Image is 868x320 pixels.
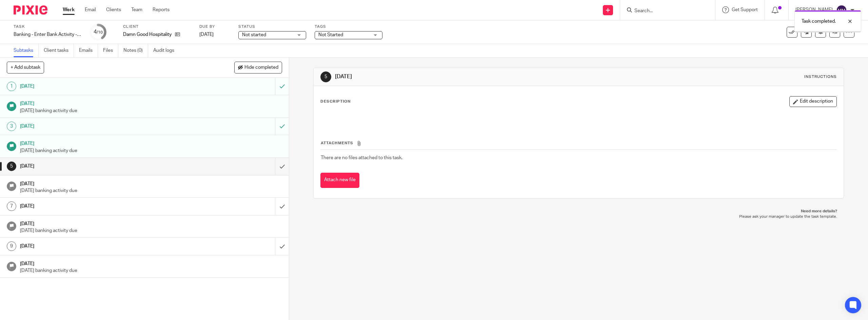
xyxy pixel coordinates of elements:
[97,30,103,34] small: /10
[14,5,47,15] img: Pixie
[44,44,74,57] a: Client tasks
[123,31,172,38] p: Damn Good Hospitality
[20,121,185,131] h1: [DATE]
[320,71,331,82] div: 5
[320,209,837,214] p: Need more details?
[79,44,98,57] a: Emails
[199,32,214,37] span: [DATE]
[7,62,44,73] button: + Add subtask
[335,73,593,80] h1: [DATE]
[318,33,343,37] span: Not Started
[321,141,353,145] span: Attachments
[20,81,185,91] h1: [DATE]
[20,99,282,107] h1: [DATE]
[320,214,837,219] p: Please ask your manager to update the task template.
[20,259,282,267] h1: [DATE]
[20,179,282,187] h1: [DATE]
[836,5,847,16] img: svg%3E
[20,161,185,171] h1: [DATE]
[315,24,382,29] label: Tags
[123,44,148,57] a: Notes (0)
[94,28,103,36] div: 4
[14,31,81,38] div: Banking - Enter Bank Activity - week 34
[153,6,170,13] a: Reports
[20,267,282,274] p: [DATE] banking activity due
[131,6,142,13] a: Team
[20,147,282,154] p: [DATE] banking activity due
[14,24,81,29] label: Task
[14,44,39,57] a: Subtasks
[153,44,179,57] a: Audit logs
[63,6,75,13] a: Work
[7,162,16,171] div: 5
[234,62,282,73] button: Hide completed
[20,187,282,194] p: [DATE] banking activity due
[20,241,185,251] h1: [DATE]
[802,18,836,25] p: Task completed.
[85,6,96,13] a: Email
[238,24,306,29] label: Status
[7,241,16,251] div: 9
[123,24,191,29] label: Client
[106,6,121,13] a: Clients
[20,107,282,114] p: [DATE] banking activity due
[7,201,16,211] div: 7
[20,219,282,227] h1: [DATE]
[103,44,118,57] a: Files
[320,173,359,188] button: Attach new file
[321,155,402,160] span: There are no files attached to this task.
[804,74,837,80] div: Instructions
[789,96,837,107] button: Edit description
[7,122,16,131] div: 3
[20,201,185,211] h1: [DATE]
[7,82,16,91] div: 1
[320,99,351,104] p: Description
[199,24,230,29] label: Due by
[244,65,278,70] span: Hide completed
[20,138,282,147] h1: [DATE]
[20,227,282,234] p: [DATE] banking activity due
[242,33,266,37] span: Not started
